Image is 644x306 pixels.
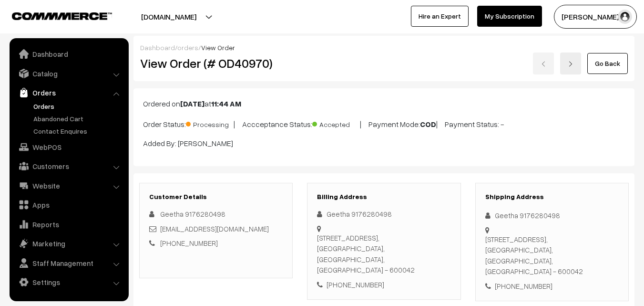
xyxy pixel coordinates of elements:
a: Dashboard [12,45,125,63]
button: [DOMAIN_NAME] [108,5,230,29]
h3: Billing Address [317,193,450,201]
h3: Shipping Address [485,193,619,201]
div: [STREET_ADDRESS], [GEOGRAPHIC_DATA], [GEOGRAPHIC_DATA], [GEOGRAPHIC_DATA] - 600042 [317,232,450,275]
a: Contact Enquires [31,126,125,136]
a: Website [12,177,125,194]
div: / / [140,42,628,53]
a: Apps [12,196,125,213]
h3: Customer Details [149,193,283,201]
a: Customers [12,158,125,175]
a: Orders [31,101,125,111]
b: 11:44 AM [211,99,241,108]
span: View Order [201,43,235,52]
a: orders [177,43,198,52]
h2: View Order (# OD40970) [140,56,293,71]
div: Geetha 9176280498 [485,210,619,221]
a: WebPOS [12,138,125,156]
button: [PERSON_NAME] s… [554,5,637,29]
span: Processing [186,117,234,129]
a: [PHONE_NUMBER] [160,239,218,247]
b: COD [420,119,436,129]
b: [DATE] [180,99,204,108]
img: user [618,10,632,24]
a: Staff Management [12,254,125,272]
p: Order Status: | Accceptance Status: | Payment Mode: | Payment Status: - [143,117,625,130]
a: Go Back [587,53,628,74]
a: Abandoned Cart [31,114,125,124]
div: [PHONE_NUMBER] [317,279,450,290]
div: [STREET_ADDRESS], [GEOGRAPHIC_DATA], [GEOGRAPHIC_DATA], [GEOGRAPHIC_DATA] - 600042 [485,234,619,277]
div: [PHONE_NUMBER] [485,281,619,292]
a: Catalog [12,65,125,82]
img: right-arrow.png [568,61,573,67]
a: Orders [12,84,125,101]
p: Added By: [PERSON_NAME] [143,137,625,149]
a: Dashboard [140,43,175,52]
a: COMMMERCE [12,10,95,21]
p: Ordered on at [143,98,625,109]
a: Reports [12,216,125,233]
a: Settings [12,274,125,291]
a: [EMAIL_ADDRESS][DOMAIN_NAME] [160,224,269,233]
img: COMMMERCE [12,12,112,20]
span: Geetha 9176280498 [160,210,225,218]
a: Marketing [12,235,125,252]
a: My Subscription [477,6,542,27]
div: Geetha 9176280498 [317,209,450,220]
span: Accepted [312,117,360,129]
a: Hire an Expert [411,6,469,27]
